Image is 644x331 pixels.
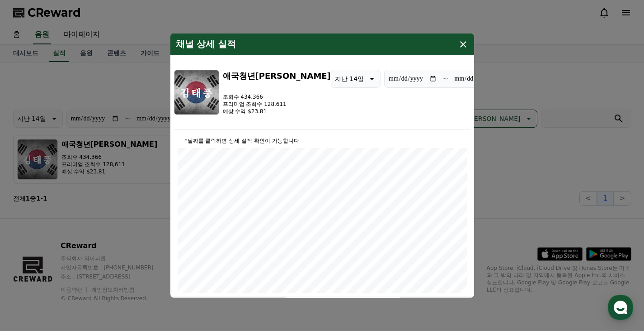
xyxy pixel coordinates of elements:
[117,256,174,278] a: 설정
[28,269,34,277] span: 홈
[331,69,381,87] button: 지난 14일
[223,69,331,82] h3: 애국청년[PERSON_NAME]
[178,137,467,144] p: *날짜를 클릭하면 상세 실적 확인이 가능합니다
[223,93,331,100] p: 조회수 434,366
[140,269,150,277] span: 설정
[176,38,236,49] h4: 채널 상세 실적
[83,270,94,277] span: 대화
[335,72,364,85] p: 지난 14일
[60,256,117,278] a: 대화
[3,256,60,278] a: 홈
[223,100,331,107] p: 프리미엄 조회수 128,611
[442,73,448,84] p: ~
[223,107,331,115] p: 예상 수익 $23.81
[170,33,474,298] div: modal
[174,69,219,115] img: 애국청년김태풍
